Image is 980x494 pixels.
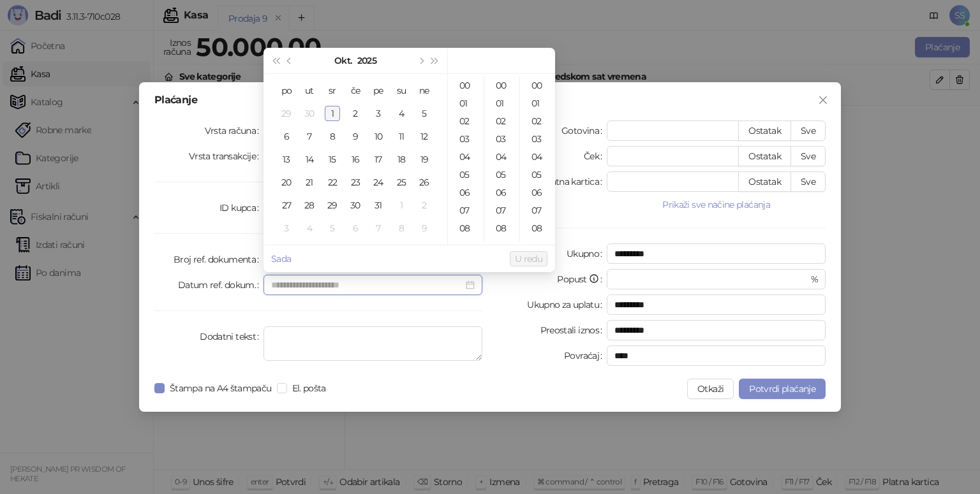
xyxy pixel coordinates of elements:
div: 03 [523,130,553,148]
td: 2025-10-08 [321,125,344,148]
div: 6 [279,129,294,144]
div: 12 [417,129,432,144]
div: 09 [487,237,517,255]
td: 2025-11-03 [275,217,298,240]
label: Ukupno za uplatu [527,294,607,315]
td: 2025-10-04 [390,102,413,125]
div: 30 [302,106,317,121]
span: Zatvori [813,95,833,105]
button: Sve [791,171,826,192]
div: 6 [348,221,363,236]
td: 2025-10-12 [413,125,436,148]
div: 13 [279,152,294,167]
button: Izaberi mesec [334,48,352,73]
td: 2025-11-05 [321,217,344,240]
div: 08 [487,219,517,237]
div: 07 [450,201,481,219]
td: 2025-10-19 [413,148,436,171]
div: 21 [302,175,317,190]
div: 00 [523,76,553,94]
span: El. pošta [287,381,331,395]
textarea: Dodatni tekst [264,326,482,361]
label: Ček [584,146,607,166]
span: close [818,95,828,105]
div: 8 [325,129,340,144]
button: Otkaži [687,379,734,399]
div: 01 [523,94,553,112]
div: 1 [325,106,340,121]
td: 2025-10-06 [275,125,298,148]
td: 2025-10-07 [298,125,321,148]
div: 02 [450,112,481,130]
td: 2025-10-02 [344,102,367,125]
div: 06 [450,184,481,201]
button: Prethodni mesec (PageUp) [283,48,297,73]
div: 9 [417,221,432,236]
button: Sledeća godina (Control + right) [428,48,442,73]
div: 08 [523,219,553,237]
div: 28 [302,198,317,213]
label: Vrsta transakcije [189,146,264,166]
div: 14 [302,152,317,167]
div: 1 [394,198,409,213]
button: Ostatak [738,171,791,192]
td: 2025-10-11 [390,125,413,148]
label: Popust [557,269,607,289]
td: 2025-10-09 [344,125,367,148]
div: 15 [325,152,340,167]
label: Platna kartica [543,171,607,192]
td: 2025-10-22 [321,171,344,194]
div: 01 [450,94,481,112]
td: 2025-09-29 [275,102,298,125]
td: 2025-10-29 [321,194,344,217]
div: 07 [523,201,553,219]
td: 2025-10-26 [413,171,436,194]
label: Povraćaj [564,345,607,366]
td: 2025-10-15 [321,148,344,171]
td: 2025-11-02 [413,194,436,217]
div: 29 [325,198,340,213]
label: Datum ref. dokum. [178,275,264,295]
div: 4 [394,106,409,121]
label: Vrsta računa [205,120,264,141]
div: 7 [302,129,317,144]
td: 2025-10-10 [367,125,390,148]
input: Popust [614,270,808,289]
td: 2025-10-17 [367,148,390,171]
td: 2025-10-03 [367,102,390,125]
input: Datum ref. dokum. [271,278,463,292]
td: 2025-10-01 [321,102,344,125]
td: 2025-10-13 [275,148,298,171]
div: 23 [348,175,363,190]
label: Broj ref. dokumenta [174,249,264,270]
label: ID kupca [219,198,264,218]
label: Dodatni tekst [200,326,264,347]
td: 2025-10-18 [390,148,413,171]
td: 2025-09-30 [298,102,321,125]
div: 09 [523,237,553,255]
div: 24 [371,175,386,190]
div: 08 [450,219,481,237]
div: 19 [417,152,432,167]
div: 2 [348,106,363,121]
td: 2025-10-20 [275,171,298,194]
label: Ukupno [567,243,607,264]
button: Ostatak [738,146,791,166]
div: 05 [523,166,553,184]
div: 03 [450,130,481,148]
button: U redu [510,251,547,266]
div: 7 [371,221,386,236]
button: Sledeći mesec (PageDown) [413,48,427,73]
span: Potvrdi plaćanje [749,383,815,395]
button: Close [813,90,833,110]
div: 00 [450,76,481,94]
button: Sve [791,120,826,141]
button: Prethodna godina (Control + left) [269,48,283,73]
td: 2025-11-04 [298,217,321,240]
label: Gotovina [561,120,607,141]
button: Izaberi godinu [357,48,376,73]
button: Ostatak [738,120,791,141]
div: 20 [279,175,294,190]
div: 06 [523,184,553,201]
div: 00 [487,76,517,94]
